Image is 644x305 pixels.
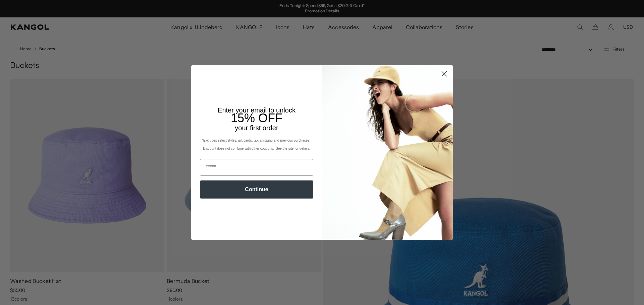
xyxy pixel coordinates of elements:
span: 15% OFF [231,111,282,125]
img: 93be19ad-e773-4382-80b9-c9d740c9197f.jpeg [322,65,453,239]
span: *Excludes select styles, gift cards, tax, shipping and previous purchases. Discount does not comb... [202,139,311,150]
button: Continue [200,180,313,199]
span: Enter your email to unlock [218,106,296,114]
input: Email [200,159,313,176]
span: your first order [235,124,278,132]
button: Close dialog [438,68,450,80]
